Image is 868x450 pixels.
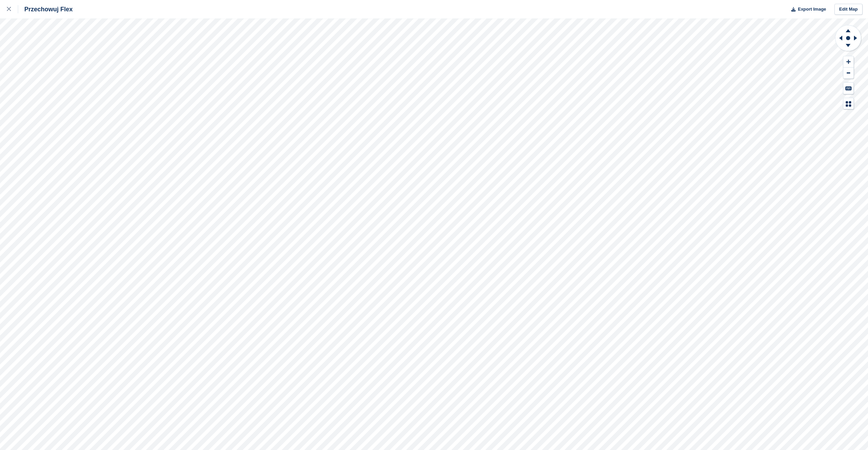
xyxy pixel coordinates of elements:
button: Keyboard Shortcuts [843,83,854,94]
button: Export Image [787,4,826,15]
button: Zoom In [843,56,854,68]
a: Edit Map [834,4,863,15]
span: Export Image [798,6,826,13]
div: Przechowuj Flex [18,5,73,13]
button: Map Legend [843,98,854,109]
button: Zoom Out [843,68,854,79]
